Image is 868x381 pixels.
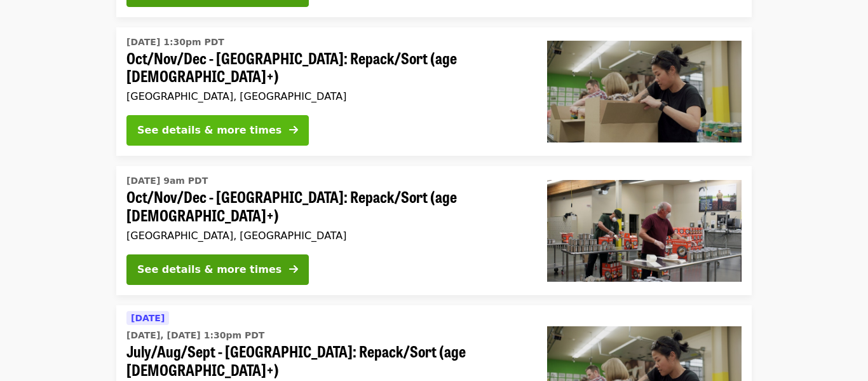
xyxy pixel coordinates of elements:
[126,36,224,49] time: [DATE] 1:30pm PDT
[126,230,527,242] div: [GEOGRAPHIC_DATA], [GEOGRAPHIC_DATA]
[547,180,742,282] img: Oct/Nov/Dec - Portland: Repack/Sort (age 16+) organized by Oregon Food Bank
[126,49,527,86] span: Oct/Nov/Dec - [GEOGRAPHIC_DATA]: Repack/Sort (age [DEMOGRAPHIC_DATA]+)
[289,263,298,275] i: arrow-right icon
[137,262,281,277] div: See details & more times
[137,123,281,138] div: See details & more times
[126,329,264,342] time: [DATE], [DATE] 1:30pm PDT
[547,41,742,142] img: Oct/Nov/Dec - Portland: Repack/Sort (age 8+) organized by Oregon Food Bank
[126,188,527,225] span: Oct/Nov/Dec - [GEOGRAPHIC_DATA]: Repack/Sort (age [DEMOGRAPHIC_DATA]+)
[131,313,165,323] span: [DATE]
[116,166,752,295] a: See details for "Oct/Nov/Dec - Portland: Repack/Sort (age 16+)"
[126,115,309,146] button: See details & more times
[116,27,752,156] a: See details for "Oct/Nov/Dec - Portland: Repack/Sort (age 8+)"
[126,174,208,188] time: [DATE] 9am PDT
[126,342,527,379] span: July/Aug/Sept - [GEOGRAPHIC_DATA]: Repack/Sort (age [DEMOGRAPHIC_DATA]+)
[126,90,527,102] div: [GEOGRAPHIC_DATA], [GEOGRAPHIC_DATA]
[126,254,309,285] button: See details & more times
[289,124,298,136] i: arrow-right icon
